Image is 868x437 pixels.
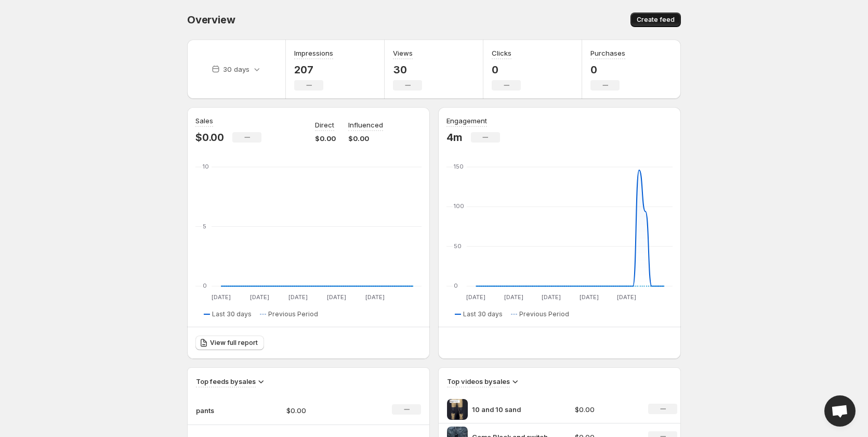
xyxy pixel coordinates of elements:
a: View full report [195,336,264,350]
text: [DATE] [250,293,269,301]
p: Direct [315,120,334,130]
a: Open chat [824,395,856,427]
text: [DATE] [617,293,636,301]
p: 0 [492,63,521,76]
button: Create feed [630,12,681,27]
h3: Top videos by sales [447,376,510,387]
text: [DATE] [212,293,231,301]
span: Previous Period [519,310,569,318]
text: [DATE] [288,293,308,301]
text: 0 [203,282,207,289]
p: $0.00 [315,133,336,144]
span: Last 30 days [463,310,503,318]
text: [DATE] [580,293,599,301]
span: Last 30 days [212,310,252,318]
p: Influenced [348,120,383,130]
p: $0.00 [575,404,636,415]
h3: Top feeds by sales [196,376,256,387]
span: Previous Period [268,310,318,318]
text: 10 [203,163,209,170]
text: [DATE] [504,293,523,301]
text: 5 [203,223,206,230]
h3: Purchases [590,48,625,58]
span: Overview [187,14,235,26]
p: 0 [590,63,625,76]
p: $0.00 [348,133,383,144]
p: $0.00 [195,131,224,144]
p: 30 days [223,64,249,74]
text: [DATE] [542,293,561,301]
p: 30 [393,63,422,76]
h3: Impressions [294,48,333,58]
text: [DATE] [327,293,346,301]
span: View full report [210,339,258,347]
text: [DATE] [466,293,485,301]
span: Create feed [637,16,675,24]
p: 207 [294,63,333,76]
p: 4m [446,131,463,144]
text: [DATE] [365,293,385,301]
text: 150 [454,163,464,170]
text: 0 [454,282,458,289]
img: 10 and 10 sand [447,399,468,420]
p: $0.00 [286,405,360,416]
p: pants [196,405,248,416]
h3: Sales [195,115,213,126]
text: 100 [454,202,464,210]
h3: Clicks [492,48,511,58]
h3: Views [393,48,413,58]
p: 10 and 10 sand [472,404,550,415]
h3: Engagement [446,115,487,126]
text: 50 [454,242,462,250]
